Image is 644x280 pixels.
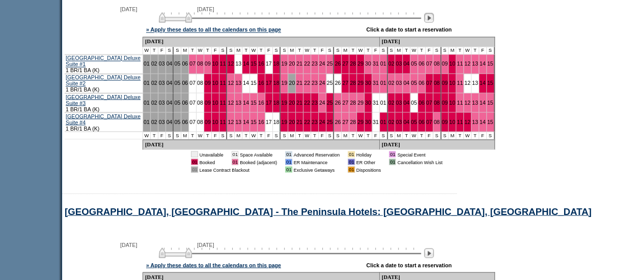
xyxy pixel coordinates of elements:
[266,99,272,105] a: 17
[319,132,326,139] td: F
[174,60,180,67] a: 05
[212,47,219,54] td: F
[342,99,348,105] a: 27
[197,6,214,12] span: [DATE]
[327,118,333,125] a: 25
[434,80,440,86] a: 08
[312,99,318,105] a: 23
[158,132,166,139] td: F
[424,13,434,22] img: Next
[457,80,463,86] a: 11
[472,60,478,67] a: 13
[442,60,448,67] a: 09
[372,47,380,54] td: F
[426,118,432,125] a: 07
[197,99,203,105] a: 08
[380,37,495,47] td: [DATE]
[182,80,188,86] a: 06
[396,118,402,125] a: 03
[258,80,264,86] a: 16
[232,151,238,157] td: 01
[380,60,386,67] a: 01
[350,80,356,86] a: 28
[273,80,279,86] a: 18
[334,132,342,139] td: S
[472,80,478,86] a: 13
[395,47,403,54] td: M
[464,99,470,105] a: 12
[174,47,181,54] td: S
[281,132,288,139] td: S
[319,118,325,125] a: 24
[144,118,150,125] a: 01
[372,132,380,139] td: F
[464,132,471,139] td: W
[410,47,418,54] td: W
[403,47,410,54] td: T
[151,99,157,105] a: 02
[281,60,287,67] a: 19
[266,118,272,125] a: 17
[146,26,281,33] a: » Apply these dates to all the calendars on this page
[159,99,165,105] a: 03
[388,60,395,67] a: 02
[174,80,180,86] a: 05
[228,80,234,86] a: 12
[403,80,409,86] a: 04
[479,132,487,139] td: F
[480,60,486,67] a: 14
[319,99,325,105] a: 24
[304,80,310,86] a: 22
[342,80,348,86] a: 27
[342,118,348,125] a: 27
[442,118,448,125] a: 09
[296,99,302,105] a: 21
[357,60,363,67] a: 29
[158,47,166,54] td: F
[349,47,357,54] td: T
[189,47,197,54] td: T
[366,26,452,33] div: Click a date to start a reservation
[189,60,195,67] a: 07
[151,80,157,86] a: 02
[472,118,478,125] a: 13
[357,132,365,139] td: W
[456,47,464,54] td: T
[235,99,241,105] a: 13
[403,132,410,139] td: T
[197,60,203,67] a: 08
[159,80,165,86] a: 03
[288,132,296,139] td: M
[411,60,417,67] a: 05
[143,132,151,139] td: W
[65,54,143,74] td: 1 BR/1 BA (K)
[296,80,302,86] a: 21
[289,118,295,125] a: 20
[143,47,151,54] td: W
[487,60,493,67] a: 15
[457,99,463,105] a: 11
[296,132,303,139] td: T
[373,80,379,86] a: 31
[373,118,379,125] a: 31
[242,132,250,139] td: T
[456,132,464,139] td: T
[205,80,211,86] a: 09
[410,132,418,139] td: W
[197,118,203,125] a: 08
[487,47,495,54] td: S
[181,132,189,139] td: M
[303,47,311,54] td: W
[189,132,197,139] td: T
[342,60,348,67] a: 27
[334,47,342,54] td: S
[220,99,226,105] a: 11
[166,132,174,139] td: S
[65,74,143,93] td: 1 BR/1 BA (K)
[151,118,157,125] a: 02
[312,118,318,125] a: 23
[464,118,470,125] a: 12
[258,132,265,139] td: T
[191,151,198,157] td: 01
[250,60,257,67] a: 15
